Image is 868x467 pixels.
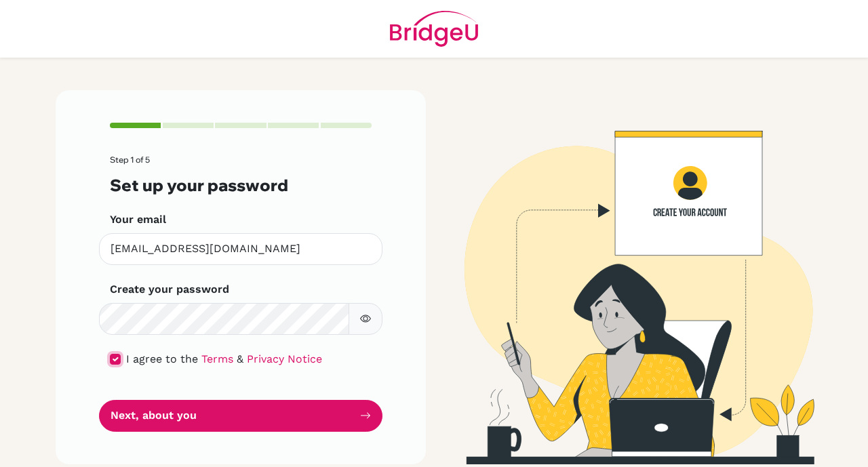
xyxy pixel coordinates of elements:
[247,352,322,365] a: Privacy Notice
[110,281,229,298] label: Create your password
[110,155,150,165] span: Step 1 of 5
[99,400,382,432] button: Next, about you
[237,352,243,365] span: &
[99,233,382,265] input: Insert your email*
[110,211,166,228] label: Your email
[126,352,198,365] span: I agree to the
[110,176,372,195] h3: Set up your password
[201,352,233,365] a: Terms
